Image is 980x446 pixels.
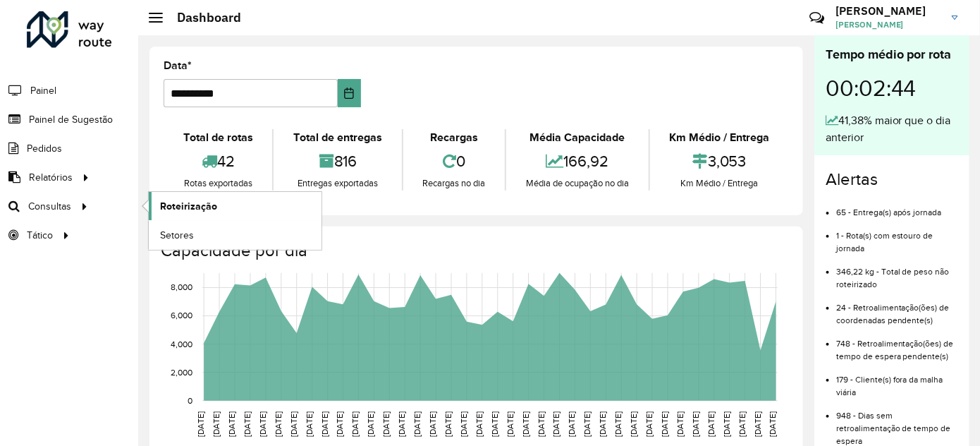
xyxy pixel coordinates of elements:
[149,192,321,220] a: Roteirização
[599,411,608,437] text: [DATE]
[510,146,644,176] div: 166,92
[537,411,546,437] text: [DATE]
[320,411,329,437] text: [DATE]
[243,411,252,437] text: [DATE]
[568,411,577,437] text: [DATE]
[629,411,638,437] text: [DATE]
[28,199,71,214] span: Consultas
[802,3,832,33] a: Contato Rápido
[510,176,644,191] div: Média de ocupação no dia
[826,64,958,112] div: 00:02:44
[338,79,361,107] button: Choose Date
[654,146,785,176] div: 3,053
[274,411,283,437] text: [DATE]
[29,112,113,127] span: Painel de Sugestão
[691,411,700,437] text: [DATE]
[552,411,561,437] text: [DATE]
[407,129,501,146] div: Recargas
[654,129,785,146] div: Km Médio / Entrega
[212,411,221,437] text: [DATE]
[835,18,941,31] span: [PERSON_NAME]
[407,146,501,176] div: 0
[188,396,192,405] text: 0
[474,411,484,437] text: [DATE]
[407,176,501,191] div: Recargas no dia
[305,411,314,437] text: [DATE]
[160,228,194,243] span: Setores
[351,411,360,437] text: [DATE]
[644,411,654,437] text: [DATE]
[277,176,398,191] div: Entregas exportadas
[836,219,958,255] li: 1 - Rota(s) com estouro de jornada
[27,228,53,243] span: Tático
[160,199,217,214] span: Roteirização
[366,411,375,437] text: [DATE]
[171,368,192,377] text: 2,000
[30,83,56,98] span: Painel
[836,327,958,363] li: 748 - Retroalimentação(ões) de tempo de espera pendente(s)
[490,411,499,437] text: [DATE]
[381,411,391,437] text: [DATE]
[277,129,398,146] div: Total de entregas
[510,129,644,146] div: Média Capacidade
[675,411,685,437] text: [DATE]
[336,411,345,437] text: [DATE]
[167,129,269,146] div: Total de rotas
[27,141,62,156] span: Pedidos
[826,45,958,64] div: Tempo médio por rota
[836,291,958,327] li: 24 - Retroalimentação(ões) de coordenadas pendente(s)
[583,411,592,437] text: [DATE]
[289,411,298,437] text: [DATE]
[196,411,205,437] text: [DATE]
[654,176,785,191] div: Km Médio / Entrega
[459,411,468,437] text: [DATE]
[161,241,789,261] h4: Capacidade por dia
[836,195,958,219] li: 65 - Entrega(s) após jornada
[506,411,515,437] text: [DATE]
[163,10,241,25] h2: Dashboard
[171,283,192,292] text: 8,000
[149,221,321,249] a: Setores
[164,57,192,74] label: Data
[29,170,73,185] span: Relatórios
[258,411,267,437] text: [DATE]
[826,169,958,190] h4: Alertas
[397,411,406,437] text: [DATE]
[613,411,623,437] text: [DATE]
[706,411,716,437] text: [DATE]
[753,411,762,437] text: [DATE]
[167,146,269,176] div: 42
[737,411,747,437] text: [DATE]
[277,146,398,176] div: 816
[412,411,422,437] text: [DATE]
[722,411,731,437] text: [DATE]
[443,411,453,437] text: [DATE]
[171,339,192,349] text: 4,000
[768,411,778,437] text: [DATE]
[826,112,958,146] div: 41,38% maior que o dia anterior
[660,411,669,437] text: [DATE]
[227,411,236,437] text: [DATE]
[171,311,192,320] text: 6,000
[167,176,269,191] div: Rotas exportadas
[835,4,941,18] h3: [PERSON_NAME]
[521,411,530,437] text: [DATE]
[836,255,958,291] li: 346,22 kg - Total de peso não roteirizado
[428,411,437,437] text: [DATE]
[836,363,958,399] li: 179 - Cliente(s) fora da malha viária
